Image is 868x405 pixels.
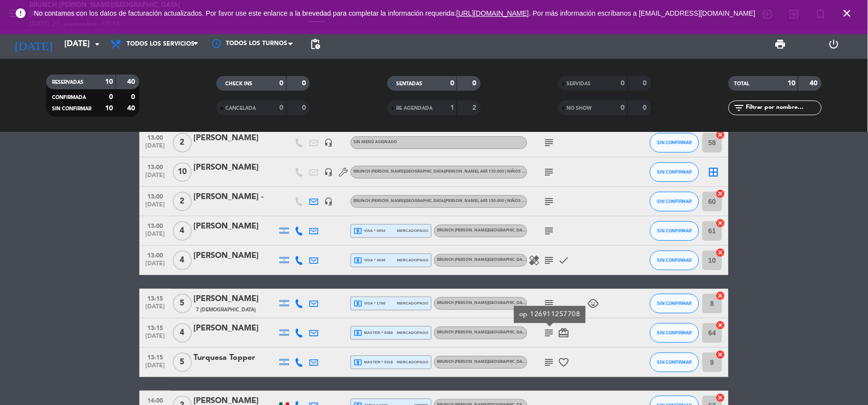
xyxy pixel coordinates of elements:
[143,322,167,333] span: 13:15
[353,329,362,337] i: local_atm
[193,352,277,364] div: Turquesa Topper
[173,192,192,211] span: 2
[450,80,454,87] strong: 0
[828,38,840,50] i: power_settings_new
[397,359,429,365] span: mercadopago
[621,104,625,111] strong: 0
[7,33,59,55] i: [DATE]
[745,102,821,113] input: Filtrar por nombre...
[478,199,573,203] span: , ARS 130.000 | Niños (3 a 12años) ARS 45.000
[280,80,284,87] strong: 0
[324,168,333,177] i: headset_mic
[396,106,433,111] span: RE AGENDADA
[657,169,692,175] span: SIN CONFIRMAR
[280,104,284,111] strong: 0
[105,78,113,85] strong: 10
[657,199,692,204] span: SIN CONFIRMAR
[143,260,167,272] span: [DATE]
[716,248,726,257] i: cancel
[193,220,277,233] div: [PERSON_NAME]
[52,80,83,85] span: RESERVADAS
[143,143,167,154] span: [DATE]
[437,330,562,334] span: Brunch [PERSON_NAME][GEOGRAPHIC_DATA][PERSON_NAME]
[52,95,86,100] span: CONFIRMADA
[457,9,529,17] a: [URL][DOMAIN_NAME]
[543,327,555,339] i: subject
[519,309,581,320] div: op 126911257708
[650,323,699,343] button: SIN CONFIRMAR
[716,189,726,199] i: cancel
[143,304,167,315] span: [DATE]
[558,356,570,368] i: favorite_border
[716,350,726,359] i: cancel
[34,9,756,17] span: No contamos con los datos de facturación actualizados. Por favor use este enlance a la brevedad p...
[353,199,573,203] span: Brunch [PERSON_NAME][GEOGRAPHIC_DATA][PERSON_NAME]
[173,162,192,182] span: 10
[143,231,167,242] span: [DATE]
[708,166,720,178] i: border_all
[397,329,429,336] span: mercadopago
[650,162,699,182] button: SIN CONFIRMAR
[143,190,167,202] span: 13:00
[734,81,750,86] span: TOTAL
[173,251,192,270] span: 4
[127,105,137,112] strong: 40
[193,293,277,305] div: [PERSON_NAME]
[324,197,333,206] i: headset_mic
[353,170,573,174] span: Brunch [PERSON_NAME][GEOGRAPHIC_DATA][PERSON_NAME]
[716,291,726,301] i: cancel
[543,254,555,266] i: subject
[529,9,756,17] a: . Por más información escríbanos a [EMAIL_ADDRESS][DOMAIN_NAME]
[437,360,562,364] span: Brunch [PERSON_NAME][GEOGRAPHIC_DATA][PERSON_NAME]
[309,38,321,50] span: pending_actions
[353,358,393,367] span: master * 9318
[397,228,429,234] span: mercadopago
[143,202,167,213] span: [DATE]
[643,104,649,111] strong: 0
[650,353,699,372] button: SIN CONFIRMAR
[105,105,113,112] strong: 10
[716,320,726,330] i: cancel
[173,323,192,343] span: 4
[810,80,820,87] strong: 40
[396,81,422,86] span: SENTADAS
[143,131,167,143] span: 13:00
[15,7,27,19] i: error
[543,196,555,207] i: subject
[173,221,192,241] span: 4
[543,166,555,178] i: subject
[397,300,429,306] span: mercadopago
[193,161,277,174] div: [PERSON_NAME]
[472,104,478,111] strong: 2
[733,102,745,114] i: filter_list
[657,359,692,365] span: SIN CONFIRMAR
[657,257,692,263] span: SIN CONFIRMAR
[588,298,599,309] i: child_care
[657,228,692,233] span: SIN CONFIRMAR
[173,353,192,372] span: 5
[143,220,167,231] span: 13:00
[543,298,555,309] i: subject
[657,330,692,335] span: SIN CONFIRMAR
[472,80,478,87] strong: 0
[567,106,592,111] span: NO SHOW
[143,333,167,344] span: [DATE]
[353,256,362,265] i: local_atm
[650,133,699,152] button: SIN CONFIRMAR
[529,254,541,266] i: healing
[353,227,385,235] span: visa * 0654
[143,292,167,304] span: 13:15
[143,362,167,374] span: [DATE]
[543,137,555,149] i: subject
[657,140,692,145] span: SIN CONFIRMAR
[397,257,429,263] span: mercadopago
[716,393,726,403] i: cancel
[543,356,555,368] i: subject
[324,138,333,147] i: headset_mic
[91,38,103,50] i: arrow_drop_down
[353,227,362,235] i: local_atm
[127,78,137,85] strong: 40
[657,301,692,306] span: SIN CONFIRMAR
[109,94,113,101] strong: 0
[650,221,699,241] button: SIN CONFIRMAR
